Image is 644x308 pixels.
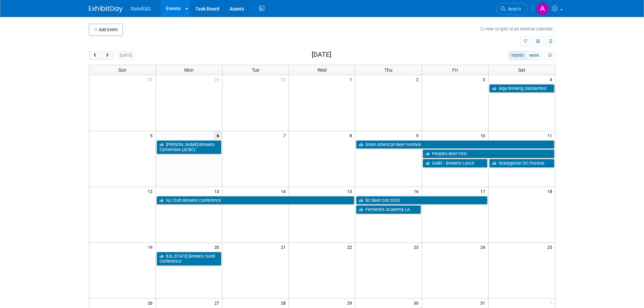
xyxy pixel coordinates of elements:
span: 15 [347,187,355,195]
span: 2 [415,75,422,84]
span: 5 [149,131,156,140]
img: Ashley Grotewold [536,2,549,15]
a: Peoples Beer Fest [423,149,554,158]
a: [PERSON_NAME] Brewers Convention (ACBC) [157,140,221,154]
span: Sun [118,67,126,73]
span: 14 [280,187,289,195]
span: 24 [480,243,488,251]
a: [US_STATE] Brewers Guild Conference [157,252,221,266]
h2: [DATE] [312,51,331,58]
button: Add Event [89,24,123,36]
span: 28 [280,299,289,307]
a: Great American Beer Festival [356,140,554,149]
span: Tue [252,67,259,73]
span: 29 [214,75,222,84]
span: 1 [549,299,555,307]
button: week [526,51,542,60]
a: Alga Brewing Oktoberfest [489,84,554,93]
span: 26 [147,299,156,307]
a: Search [496,3,527,15]
a: Fermentis Academy LA [356,205,421,214]
span: Thu [384,67,392,73]
button: myCustomButton [545,51,555,60]
span: Wed [317,67,327,73]
span: 23 [413,243,422,251]
button: prev [89,51,101,60]
span: 4 [549,75,555,84]
span: 28 [147,75,156,84]
span: Search [505,6,521,11]
span: 10 [480,131,488,140]
span: 25 [547,243,555,251]
span: 22 [347,243,355,251]
span: 17 [480,187,488,195]
span: 12 [147,187,156,195]
img: ExhibitDay [89,6,123,13]
span: Sat [518,67,525,73]
span: Fri [452,67,458,73]
span: 13 [214,187,222,195]
span: 16 [413,187,422,195]
span: 6 [213,131,222,140]
span: 18 [547,187,555,195]
button: month [508,51,526,60]
span: 3 [482,75,488,84]
span: 7 [283,131,289,140]
button: [DATE] [117,51,135,60]
span: 8 [349,131,355,140]
span: Mon [184,67,194,73]
span: 31 [480,299,488,307]
span: 30 [413,299,422,307]
i: Personalize Calendar [548,53,552,58]
a: How to sync to an external calendar... [480,26,555,31]
a: Snallygaster DC Festival [489,159,554,168]
span: 1 [349,75,355,84]
a: BC Beer Con 2025 [356,196,487,205]
span: 9 [415,131,422,140]
a: NJ Craft Brewers Conference [157,196,355,205]
button: next [101,51,114,60]
span: 19 [147,243,156,251]
span: 29 [347,299,355,307]
span: RahrBSG [131,6,151,11]
span: 30 [280,75,289,84]
span: 21 [280,243,289,251]
span: 20 [214,243,222,251]
a: GABF - Brewers Lunch [423,159,487,168]
span: 11 [547,131,555,140]
span: 27 [214,299,222,307]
